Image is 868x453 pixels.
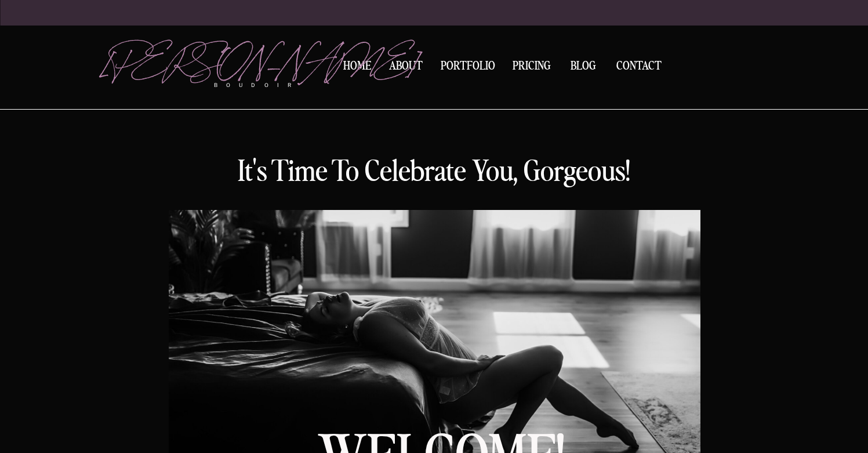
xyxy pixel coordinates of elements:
a: BLOG [565,60,601,71]
h2: It's Time to celebrate you, gorgeous! [202,155,666,196]
a: Contact [612,60,666,73]
a: Portfolio [437,60,499,76]
a: [PERSON_NAME] [102,41,310,76]
p: boudoir [214,81,310,89]
a: Pricing [510,60,554,76]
